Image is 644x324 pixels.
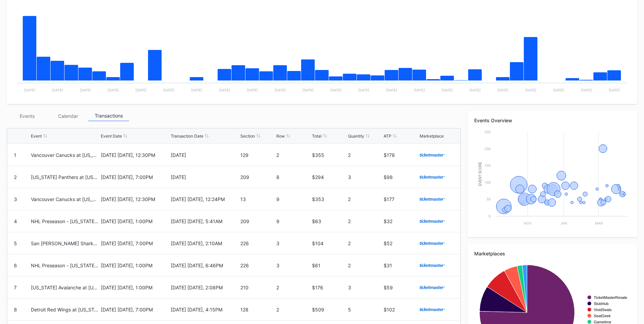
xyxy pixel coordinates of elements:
div: $509 [312,307,346,312]
text: [DATE] [553,88,564,92]
div: Events Overview [474,118,630,123]
div: $353 [312,196,346,202]
div: Section [240,133,255,139]
text: Nov [524,221,532,225]
text: StubHub [594,302,609,306]
div: $102 [384,307,418,312]
div: Detroit Red Wings at [US_STATE] Devils [31,307,99,312]
text: 100 [485,180,491,184]
div: $61 [312,263,346,268]
div: 129 [240,152,274,158]
div: [DATE] [DATE], 4:15PM [171,307,239,312]
div: 8 [14,307,17,312]
text: [DATE] [442,88,453,92]
text: [DATE] [581,88,592,92]
text: [DATE] [135,88,147,92]
div: Transaction Date [171,133,203,139]
div: 6 [14,263,17,268]
text: 150 [485,163,491,167]
div: [DATE] [DATE], 7:00PM [101,174,169,180]
div: 3 [14,196,17,202]
div: $32 [384,218,418,224]
div: [DATE] [DATE], 6:46PM [171,263,239,268]
text: 50 [486,197,491,201]
div: 2 [348,152,382,158]
div: 5 [14,240,17,246]
div: [DATE] [DATE], 12:30PM [101,196,169,202]
div: Transactions [88,111,129,121]
img: ticketmaster.svg [420,153,445,157]
div: [DATE] [DATE], 12:30PM [101,152,169,158]
div: $98 [384,174,418,180]
div: $178 [384,152,418,158]
div: $355 [312,152,346,158]
div: Event Date [101,133,122,139]
div: 7 [14,285,17,290]
div: Calendar [48,111,88,121]
div: 226 [240,240,274,246]
div: 2 [276,285,310,290]
div: $31 [384,263,418,268]
div: 8 [276,174,310,180]
text: [DATE] [219,88,230,92]
div: [DATE] [171,174,239,180]
div: [DATE] [DATE], 1:00PM [101,263,169,268]
img: ticketmaster.svg [420,197,445,201]
text: [DATE] [163,88,174,92]
div: Total [312,133,321,139]
svg: Chart title [474,128,630,230]
text: VividSeats [594,308,612,312]
div: Row [276,133,285,139]
div: Marketplaces [474,251,630,256]
div: [DATE] [DATE], 7:00PM [101,240,169,246]
img: ticketmaster.svg [420,308,445,311]
div: Quantity [348,133,364,139]
div: 1 [14,152,16,158]
div: 2 [276,152,310,158]
div: 13 [240,196,274,202]
div: 3 [348,285,382,290]
div: NHL Preseason - [US_STATE] Rangers at [US_STATE] Devils [31,218,99,224]
div: $104 [312,240,346,246]
div: 2 [348,263,382,268]
div: $176 [312,285,346,290]
div: 209 [240,218,274,224]
div: [DATE] [DATE], 7:00PM [101,307,169,312]
text: SeatGeek [594,314,611,318]
div: [DATE] [DATE], 12:24PM [171,196,239,202]
div: $59 [384,285,418,290]
text: TicketMasterResale [594,295,627,300]
div: 209 [240,174,274,180]
text: Mar [595,221,603,225]
div: [US_STATE] Avalanche at [US_STATE] Devils [31,285,99,290]
div: ATP [384,133,391,139]
text: [DATE] [525,88,536,92]
div: 9 [276,218,310,224]
text: [DATE] [52,88,63,92]
img: ticketmaster.svg [420,264,445,267]
img: ticketmaster.svg [420,286,445,289]
img: ticketmaster.svg [420,219,445,223]
img: ticketmaster.svg [420,175,445,179]
div: [DATE] [DATE], 2:08PM [171,285,239,290]
text: Jan [560,221,567,225]
div: $294 [312,174,346,180]
div: 3 [276,240,310,246]
div: [DATE] [171,152,239,158]
text: [DATE] [609,88,620,92]
div: 2 [276,307,310,312]
text: 0 [489,214,491,218]
div: 2 [348,218,382,224]
div: [US_STATE] Panthers at [US_STATE] Devils [31,174,99,180]
div: [DATE] [DATE], 5:41AM [171,218,239,224]
div: [DATE] [DATE], 2:10AM [171,240,239,246]
div: 226 [240,263,274,268]
div: Marketplace [420,133,444,139]
text: [DATE] [414,88,425,92]
div: [DATE] [DATE], 1:00PM [101,285,169,290]
div: San [PERSON_NAME] Sharks at [US_STATE] Devils [31,240,99,246]
div: [DATE] [DATE], 1:00PM [101,218,169,224]
div: $63 [312,218,346,224]
div: 2 [348,196,382,202]
div: NHL Preseason - [US_STATE] Rangers at [US_STATE] Devils [31,263,99,268]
